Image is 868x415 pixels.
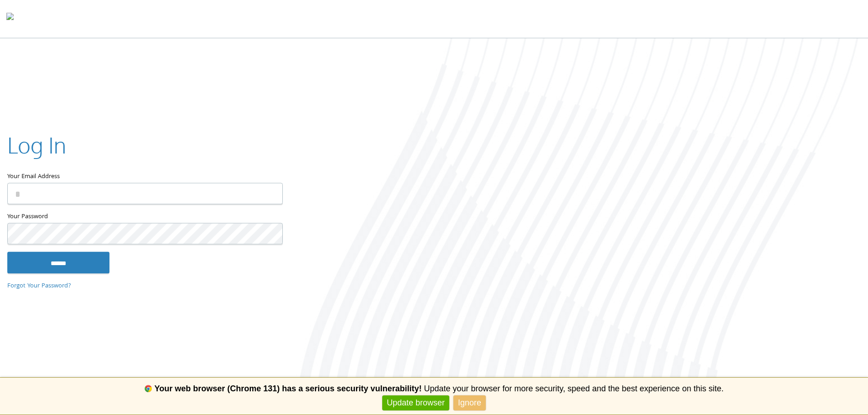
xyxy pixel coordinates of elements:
[7,281,71,291] a: Forgot Your Password?
[155,384,422,393] b: Your web browser (Chrome 131) has a serious security vulnerability!
[7,211,282,223] label: Your Password
[382,395,449,410] a: Update browser
[453,395,486,410] a: Ignore
[424,384,723,393] span: Update your browser for more security, speed and the best experience on this site.
[7,130,66,160] h2: Log In
[6,10,14,28] img: todyl-logo-dark.svg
